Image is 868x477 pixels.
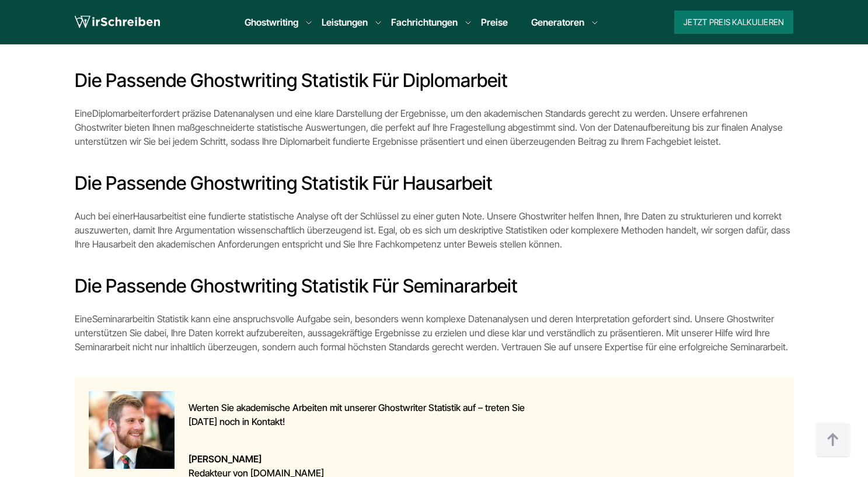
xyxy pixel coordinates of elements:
h3: Die passende Ghostwriting Statistik für Hausarbeit [75,172,794,195]
a: Ghostwriting [245,15,298,29]
p: Werten Sie akademische Arbeiten mit unserer Ghostwriter Statistik auf – treten Sie [DATE] noch in... [189,401,549,429]
strong: [PERSON_NAME] [189,452,549,466]
h3: Die passende Ghostwriting Statistik für Seminararbeit [75,274,794,298]
a: Hausarbeit [133,210,177,222]
a: Fachrichtungen [391,15,458,29]
p: Auch bei einer ist eine fundierte statistische Analyse oft der Schlüssel zu einer guten Note. Uns... [75,209,794,251]
button: Jetzt Preis kalkulieren [674,11,793,34]
a: Preise [481,16,508,28]
p: Eine erfordert präzise Datenanalysen und eine klare Darstellung der Ergebnisse, um den akademisch... [75,106,794,148]
img: button top [815,423,850,458]
a: Diplomarbeit [92,107,143,119]
a: Seminararbeit [92,313,148,325]
p: Eine in Statistik kann eine anspruchsvolle Aufgabe sein, besonders wenn komplexe Datenanalysen un... [75,312,794,354]
img: Heinrich Pethke [89,391,175,469]
a: Leistungen [322,15,368,29]
h3: Die passende Ghostwriting Statistik für Diplomarbeit [75,69,794,92]
img: logo wirschreiben [75,13,160,31]
a: Generatoren [531,15,584,29]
